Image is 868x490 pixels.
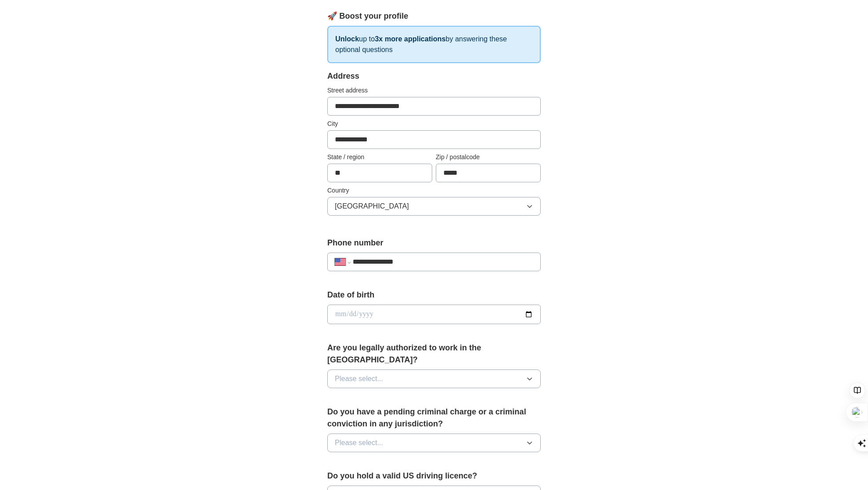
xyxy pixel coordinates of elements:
[327,370,541,388] button: Please select...
[436,153,541,162] label: Zip / postalcode
[335,438,383,448] span: Please select...
[327,237,541,249] label: Phone number
[327,289,541,301] label: Date of birth
[327,186,541,195] label: Country
[327,119,541,129] label: City
[335,35,359,43] strong: Unlock
[327,434,541,452] button: Please select...
[335,374,383,384] span: Please select...
[327,342,541,366] label: Are you legally authorized to work in the [GEOGRAPHIC_DATA]?
[327,70,541,82] div: Address
[327,197,541,216] button: [GEOGRAPHIC_DATA]
[327,406,541,430] label: Do you have a pending criminal charge or a criminal conviction in any jurisdiction?
[375,35,446,43] strong: 3x more applications
[327,153,432,162] label: State / region
[327,10,541,22] div: 🚀 Boost your profile
[335,201,409,212] span: [GEOGRAPHIC_DATA]
[327,86,541,95] label: Street address
[327,26,541,63] p: up to by answering these optional questions
[327,470,541,482] label: Do you hold a valid US driving licence?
